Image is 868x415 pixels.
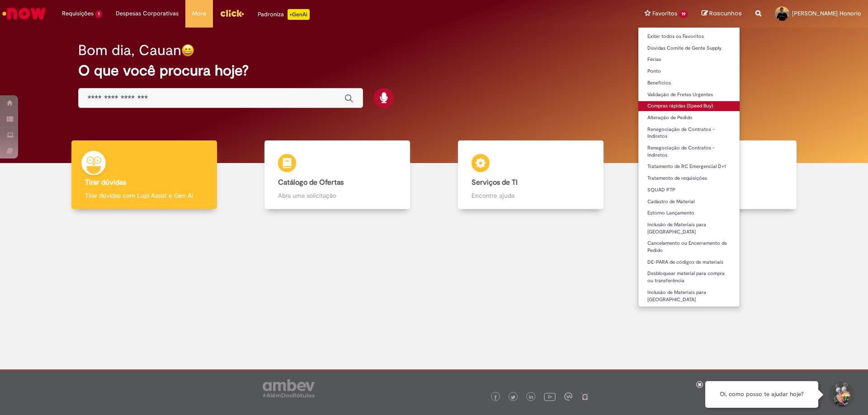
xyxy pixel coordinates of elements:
[679,10,688,18] span: 19
[472,178,518,187] b: Serviços de TI
[638,78,740,88] a: Benefícios
[529,395,533,400] img: logo_footer_linkedin.png
[116,9,179,18] span: Despesas Corporativas
[638,32,740,42] a: Exibir todos os Favoritos
[638,55,740,65] a: Férias
[192,9,206,18] span: More
[638,257,740,267] a: DE-PARA de códigos de materiais
[278,178,344,187] b: Catálogo de Ofertas
[705,381,818,408] div: Oi, como posso te ajudar hoje?
[627,140,821,210] a: Base de Conhecimento Consulte e aprenda
[434,140,627,210] a: Serviços de TI Encontre ajuda
[638,143,740,160] a: Renegociação de Contratos - Indiretos
[638,90,740,100] a: Validação de Fretes Urgentes
[181,44,194,57] img: happy-face.png
[581,392,589,401] img: logo_footer_naosei.png
[638,220,740,237] a: Inclusão de Materiais para [GEOGRAPHIC_DATA]
[472,191,590,200] p: Encontre ajuda
[638,269,740,285] a: Desbloquear material para compra ou transferência
[638,101,740,111] a: Compras rápidas (Speed Buy)
[544,391,556,402] img: logo_footer_youtube.png
[278,191,396,200] p: Abra uma solicitação
[78,42,181,58] h2: Bom dia, Cauan
[702,9,742,18] a: Rascunhos
[85,178,126,187] b: Tirar dúvidas
[792,9,861,17] span: [PERSON_NAME] Honorio
[638,162,740,172] a: Tratamento de RC Emergencial D+1
[258,9,310,20] div: Padroniza
[652,9,677,18] span: Favoritos
[78,63,790,79] h2: O que você procura hoje?
[638,173,740,183] a: Tratamento de requisições
[638,238,740,255] a: Cancelamento ou Encerramento de Pedido
[638,125,740,141] a: Renegociação de Contratos - Indiretos
[1,5,47,23] img: ServiceNow
[95,10,102,18] span: 1
[220,6,244,20] img: click_logo_yellow_360x200.png
[493,395,498,400] img: logo_footer_facebook.png
[638,185,740,195] a: SQUAD PTP
[827,381,854,408] button: Iniciar Conversa de Suporte
[638,208,740,218] a: Estorno Lançamento
[288,9,310,20] p: +GenAi
[638,113,740,123] a: Alteração de Pedido
[241,140,434,210] a: Catálogo de Ofertas Abra uma solicitação
[709,9,742,18] span: Rascunhos
[638,27,740,307] ul: Favoritos
[511,395,515,400] img: logo_footer_twitter.png
[638,43,740,53] a: Dúvidas Comite de Gente Supply
[85,191,203,200] p: Tirar dúvidas com Lupi Assist e Gen Ai
[638,288,740,304] a: Inclusão de Materiais para [GEOGRAPHIC_DATA]
[62,9,94,18] span: Requisições
[47,140,241,210] a: Tirar dúvidas Tirar dúvidas com Lupi Assist e Gen Ai
[638,197,740,207] a: Cadastro de Material
[638,66,740,76] a: Ponto
[564,392,572,401] img: logo_footer_workplace.png
[263,379,315,397] img: logo_footer_ambev_rotulo_gray.png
